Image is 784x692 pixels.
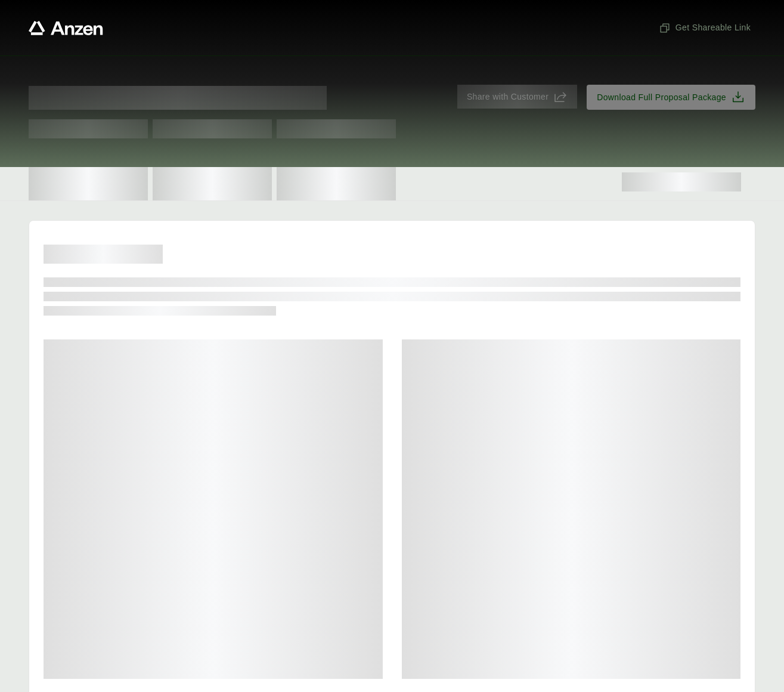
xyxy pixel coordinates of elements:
span: Proposal for [29,86,327,110]
span: Get Shareable Link [659,21,751,34]
span: Test [277,119,396,138]
span: Test [29,119,148,138]
a: Anzen website [29,21,103,35]
span: Test [153,119,272,138]
button: Get Shareable Link [654,17,755,39]
span: Share with Customer [467,91,549,103]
